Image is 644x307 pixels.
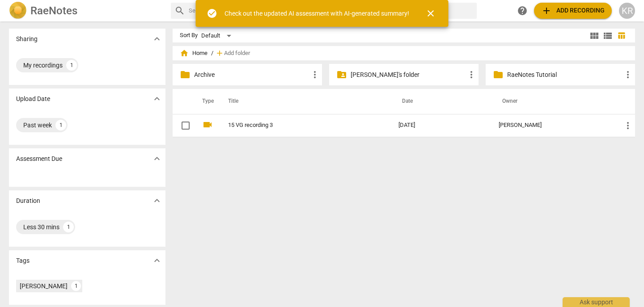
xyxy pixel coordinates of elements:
span: expand_more [152,195,162,206]
span: more_vert [466,69,477,80]
div: [PERSON_NAME] [20,282,68,290]
button: Table view [614,29,628,42]
a: LogoRaeNotes [9,2,164,20]
div: Ask support [563,297,630,307]
span: expand_more [152,93,162,104]
div: My recordings [23,61,63,70]
span: add [215,49,224,58]
div: 1 [71,281,81,291]
button: Show more [150,152,164,165]
span: add [541,5,552,16]
span: table_chart [617,31,626,40]
span: more_vert [623,120,633,131]
span: videocam [202,119,213,130]
span: more_vert [623,69,633,80]
div: Check out the updated AI assessment with AI-generated summary! [225,9,409,18]
td: [DATE] [391,114,492,137]
button: KR [619,3,635,19]
span: expand_more [152,153,162,164]
div: [PERSON_NAME] [499,122,608,129]
div: 1 [63,222,74,232]
p: Tags [16,256,30,265]
div: Default [201,29,234,43]
button: Show more [150,194,164,207]
button: Upload [534,3,612,19]
th: Owner [491,89,615,114]
span: expand_more [152,34,162,44]
span: close [425,8,436,19]
span: Add folder [224,50,250,57]
p: Archive [194,70,309,80]
img: Logo [9,2,27,20]
span: view_module [589,30,600,41]
button: Show more [150,92,164,105]
div: 1 [66,60,77,71]
p: RaeNotes Tutorial [507,70,623,80]
button: Show more [150,32,164,46]
span: check_circle [207,8,217,19]
button: Show more [150,254,164,267]
span: home [180,49,189,58]
p: Duration [16,196,40,206]
span: view_list [602,30,613,41]
span: folder_shared [336,69,347,80]
button: List view [601,29,614,42]
span: help [517,5,528,16]
div: Sort By [180,32,198,39]
span: search [174,5,185,16]
div: Past week [23,121,52,130]
p: Upload Date [16,94,50,104]
span: more_vert [309,69,320,80]
span: / [211,50,213,57]
a: Help [514,3,530,19]
th: Date [391,89,492,114]
a: 15 VG recording 3 [228,122,366,129]
span: Add recording [541,5,605,16]
span: Home [180,49,208,58]
p: Kate's folder [351,70,466,80]
span: folder [180,69,191,80]
input: Search [189,4,473,18]
button: Close [420,3,441,24]
span: folder [493,69,504,80]
div: Less 30 mins [23,223,59,231]
span: expand_more [152,255,162,266]
h2: RaeNotes [30,4,77,17]
th: Title [217,89,391,114]
p: Assessment Due [16,154,62,164]
button: Tile view [588,29,601,42]
p: Sharing [16,34,38,44]
th: Type [195,89,217,114]
div: 1 [55,120,66,130]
